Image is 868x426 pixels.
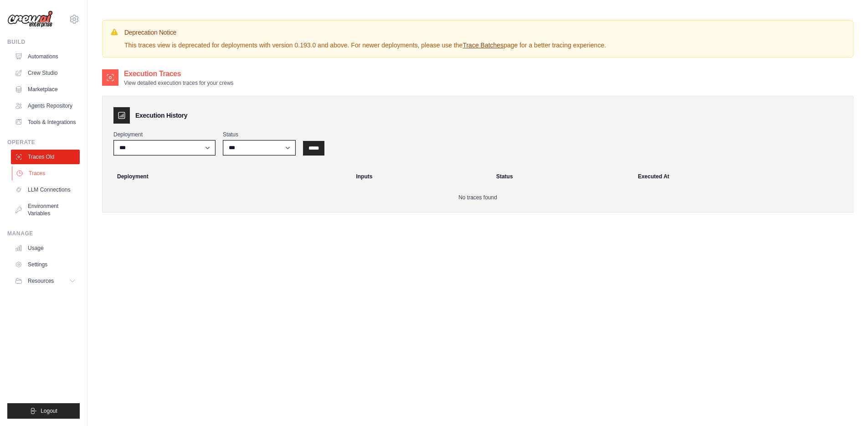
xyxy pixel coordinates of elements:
a: Crew Studio [11,66,80,80]
p: No traces found [113,194,842,201]
a: Tools & Integrations [11,115,80,130]
th: Executed At [632,166,849,187]
div: Build [7,38,80,46]
label: Status [223,131,296,138]
th: Inputs [350,166,490,187]
a: Agents Repository [11,99,80,113]
p: This traces view is deprecated for deployments with version 0.193.0 and above. For newer deployme... [124,41,606,50]
th: Deployment [106,166,350,187]
a: Environment Variables [11,199,80,221]
a: LLM Connections [11,182,80,197]
button: Resources [11,274,80,288]
a: Usage [11,241,80,255]
a: Settings [11,257,80,272]
div: Manage [7,230,80,237]
h2: Execution Traces [124,68,234,79]
label: Deployment [113,131,216,138]
th: Status [491,166,632,187]
button: Logout [7,403,80,419]
a: Automations [11,49,80,64]
span: Resources [28,277,54,285]
h3: Execution History [135,111,187,120]
p: View detailed execution traces for your crews [124,79,234,87]
img: Logo [7,10,53,28]
a: Trace Batches [462,42,503,49]
a: Traces Old [11,150,80,164]
a: Traces [12,166,81,181]
h3: Deprecation Notice [124,28,606,37]
a: Marketplace [11,82,80,97]
span: Logout [41,407,57,415]
div: Operate [7,139,80,146]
